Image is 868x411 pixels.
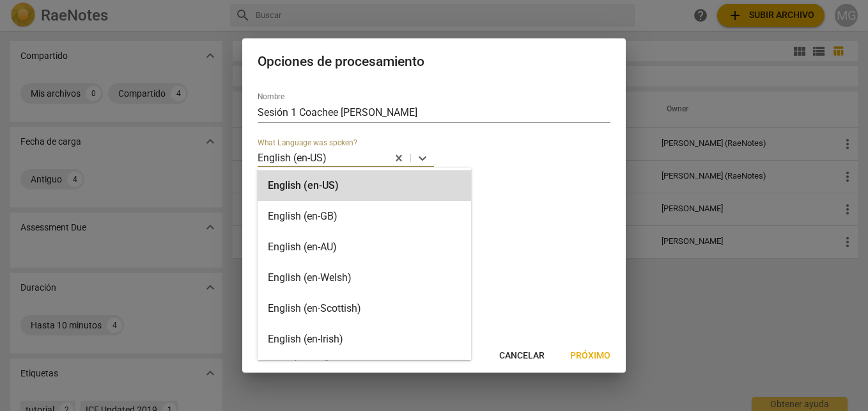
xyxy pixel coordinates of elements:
div: English (en-Scottish) [258,293,471,324]
div: English (en-AU) [258,232,471,262]
div: Spanish [258,355,471,385]
span: Próximo [570,350,610,362]
div: English (en-Welsh) [258,262,471,293]
div: English (en-GB) [258,201,471,232]
p: English (en-US) [258,150,327,165]
label: What Language was spoken? [258,140,357,147]
span: Cancelar [499,350,545,362]
button: Próximo [560,344,621,367]
label: Nombre [258,93,284,101]
button: Cancelar [489,344,555,367]
div: English (en-US) [258,170,471,201]
div: English (en-Irish) [258,324,471,355]
h2: Opciones de procesamiento [258,54,610,70]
